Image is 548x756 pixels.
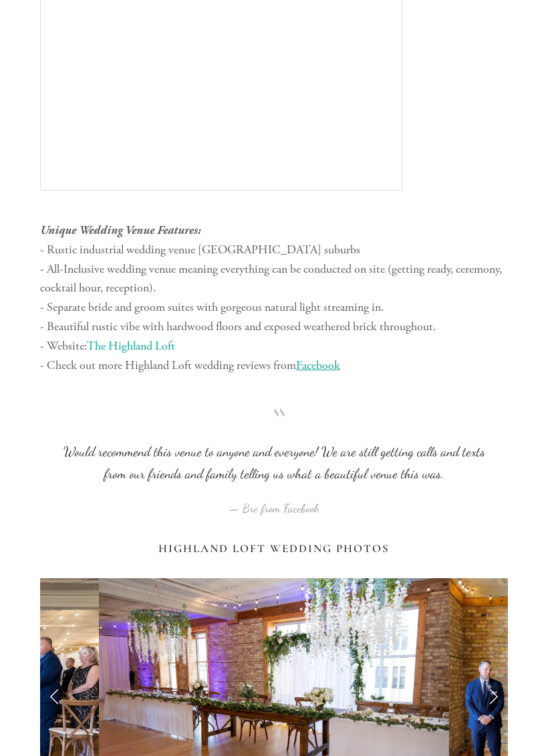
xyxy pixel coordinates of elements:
[61,419,487,441] span: “
[40,675,70,715] a: Previous Slide
[61,419,487,485] blockquote: Would recommend this venue to anyone and everyone! We are still getting calls and texts from our ...
[87,338,175,354] a: The Highland Loft
[40,223,201,237] em: Unique Wedding Venue Features:
[61,485,487,519] figcaption: — Bre from Facebook
[478,675,508,715] a: Next Slide
[40,542,508,555] h3: Highland Loft Wedding Photos
[40,221,508,375] p: - Rustic industrial wedding venue [GEOGRAPHIC_DATA] suburbs - All-Inclusive wedding venue meaning...
[296,358,340,373] a: Facebook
